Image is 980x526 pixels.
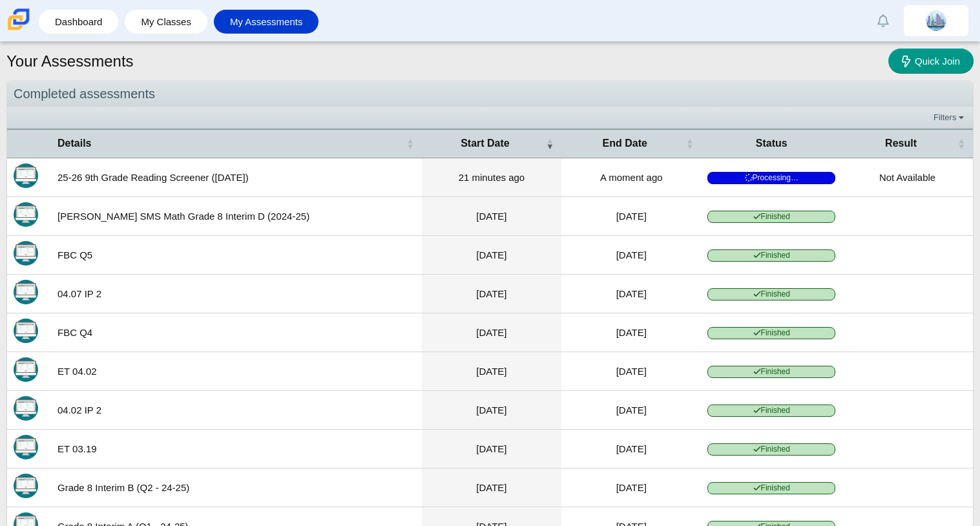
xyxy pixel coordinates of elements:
[756,138,787,149] span: Status
[51,391,422,430] td: 04.02 IP 2
[476,327,506,338] time: Apr 4, 2025 at 10:35 AM
[51,352,422,391] td: ET 04.02
[14,357,38,382] img: Itembank
[476,443,506,454] time: Mar 19, 2025 at 12:30 PM
[885,138,917,149] span: Result
[603,138,647,149] span: End Date
[7,81,973,107] div: Completed assessments
[51,275,422,313] td: 04.07 IP 2
[685,130,693,157] span: End Date : Activate to sort
[904,5,968,36] a: daniela.madrigal.fr0aLG
[707,405,835,417] span: Finished
[51,468,422,507] td: Grade 8 Interim B (Q2 - 24-25)
[14,163,38,188] img: Itembank
[459,172,525,183] time: Aug 26, 2025 at 2:01 PM
[51,430,422,468] td: ET 03.19
[220,10,313,34] a: My Assessments
[616,327,647,338] time: Apr 4, 2025 at 11:08 AM
[51,313,422,352] td: FBC Q4
[616,405,647,416] time: Apr 2, 2025 at 12:28 PM
[869,6,897,35] a: Alerts
[14,474,38,498] img: Itembank
[14,435,38,459] img: Itembank
[707,249,835,262] span: Finished
[707,288,835,300] span: Finished
[14,280,38,304] img: Itembank
[707,211,835,223] span: Finished
[930,111,970,124] a: Filters
[476,249,506,260] time: Apr 11, 2025 at 10:39 AM
[616,366,647,377] time: Apr 2, 2025 at 12:46 PM
[842,158,973,197] td: Not Available
[45,10,112,34] a: Dashboard
[707,443,835,456] span: Finished
[707,172,835,184] span: Processing…
[707,366,835,378] span: Finished
[5,24,32,35] a: Carmen School of Science & Technology
[888,48,974,74] a: Quick Join
[546,130,554,157] span: Start Date : Activate to remove sorting
[915,56,960,67] span: Quick Join
[707,327,835,339] span: Finished
[14,396,38,421] img: Itembank
[476,288,506,299] time: Apr 7, 2025 at 12:14 PM
[616,249,647,260] time: Apr 11, 2025 at 11:04 AM
[476,482,506,493] time: Jan 16, 2025 at 12:10 PM
[616,288,647,299] time: Apr 7, 2025 at 12:20 PM
[51,197,422,236] td: [PERSON_NAME] SMS Math Grade 8 Interim D (2024-25)
[616,443,647,454] time: Mar 19, 2025 at 12:33 PM
[707,482,835,494] span: Finished
[51,158,422,197] td: 25-26 9th Grade Reading Screener ([DATE])
[461,138,510,149] span: Start Date
[616,482,647,493] time: Jan 16, 2025 at 12:40 PM
[51,236,422,275] td: FBC Q5
[6,50,134,72] h1: Your Assessments
[957,130,965,157] span: Result : Activate to sort
[5,6,32,33] img: Carmen School of Science & Technology
[131,10,201,34] a: My Classes
[14,319,38,343] img: Itembank
[926,10,946,31] img: daniela.madrigal.fr0aLG
[14,202,38,227] img: Itembank
[14,241,38,266] img: Itembank
[406,130,414,157] span: Details : Activate to sort
[476,211,506,222] time: Jun 4, 2025 at 12:25 PM
[600,172,663,183] time: Aug 26, 2025 at 2:23 PM
[476,366,506,377] time: Apr 2, 2025 at 12:45 PM
[476,405,506,416] time: Apr 2, 2025 at 12:20 PM
[616,211,647,222] time: Jun 4, 2025 at 12:32 PM
[57,138,91,149] span: Details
